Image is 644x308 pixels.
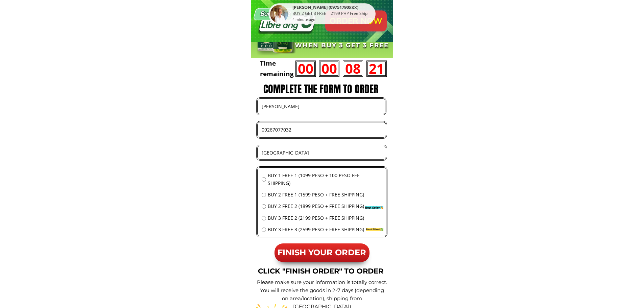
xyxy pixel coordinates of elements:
[260,146,384,159] input: Address
[268,214,382,222] span: BUY 3 FREE 2 (2199 PESO + FREE SHIPPING)
[260,99,383,114] input: Your name
[292,5,374,11] div: [PERSON_NAME] (09751790xxx)
[250,265,392,277] h3: CLICK "FINISH ORDER" TO ORDER
[268,226,382,233] span: BUY 3 FREE 3 (2599 PESO + FREE SHIPPING)
[292,17,315,23] div: 4 minute ago
[260,122,383,137] input: Phone number
[365,206,383,209] span: Best Seller🔥
[295,41,400,50] h3: When buy 3 GET 3 FREE
[253,81,389,97] h3: COMPLETE THE FORM TO ORDER
[278,247,366,257] span: FINISH YOUR ORDER
[366,228,383,231] span: Best Effect✅
[268,172,382,187] span: BUY 1 FREE 1 (1099 PESO + 100 PESO FEE SHIPPING)
[260,58,321,79] h3: Time remaining
[268,203,382,210] span: BUY 2 FREE 2 (1899 PESO + FREE SHIPPING)
[268,191,382,198] span: BUY 2 FREE 1 (1599 PESO + FREE SHIPPING)
[292,11,374,17] div: BUY 2 GET 3 FREE = 2199 PHP Free Ship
